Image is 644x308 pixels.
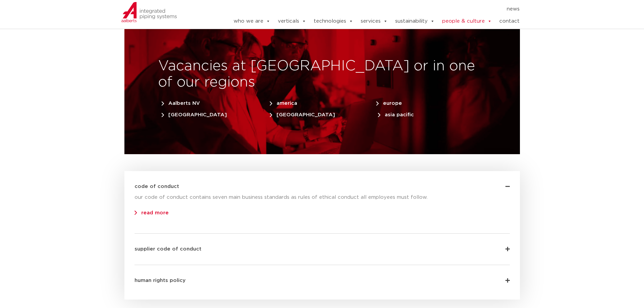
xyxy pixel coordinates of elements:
div: code of conduct [135,171,510,192]
a: Aalberts NV [162,97,210,106]
nav: Menu [213,4,520,15]
span: europe [376,101,402,106]
span: Aalberts NV [162,101,200,106]
a: supplier code of conduct [135,246,201,252]
a: verticals [278,15,306,28]
a: people & culture [442,15,492,28]
span: [GEOGRAPHIC_DATA] [270,112,335,117]
div: human rights policy [135,265,510,286]
a: services [361,15,388,28]
a: asia pacific [378,109,424,117]
a: human rights policy [135,278,186,283]
span: america [270,101,297,106]
a: news [507,4,520,15]
div: code of conduct [135,192,510,218]
a: who we are [234,15,270,28]
p: our code of conduct contains seven main business standards as rules of ethical conduct all employ... [135,192,510,203]
a: sustainability [395,15,435,28]
a: [GEOGRAPHIC_DATA] [270,109,345,117]
a: code of conduct [135,184,179,189]
a: read more [135,210,169,215]
h2: Vacancies at [GEOGRAPHIC_DATA] or in one of our regions [158,58,486,91]
div: supplier code of conduct [135,234,510,255]
a: america [270,97,307,106]
span: asia pacific [378,112,414,117]
a: technologies [314,15,353,28]
a: europe [376,97,412,106]
a: [GEOGRAPHIC_DATA] [162,109,237,117]
a: contact [499,15,520,28]
span: [GEOGRAPHIC_DATA] [162,112,227,117]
